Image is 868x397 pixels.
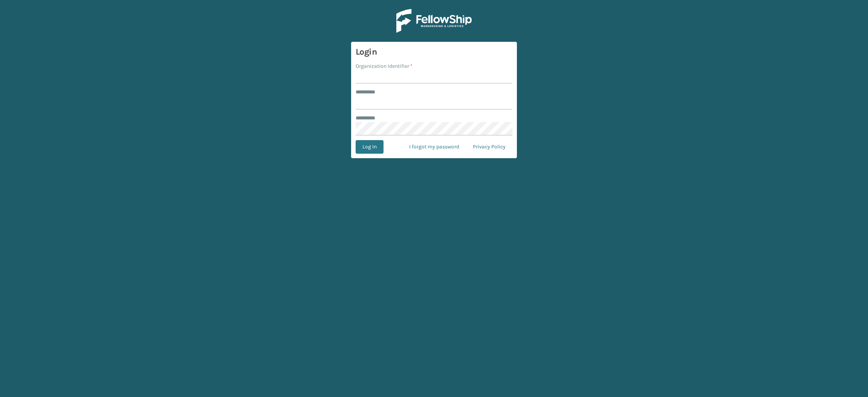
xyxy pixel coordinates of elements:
a: Privacy Policy [466,140,512,154]
img: Logo [396,9,472,33]
a: I forgot my password [402,140,466,154]
h3: Login [356,46,512,58]
label: Organization Identifier [356,62,413,70]
button: Log In [356,140,384,154]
